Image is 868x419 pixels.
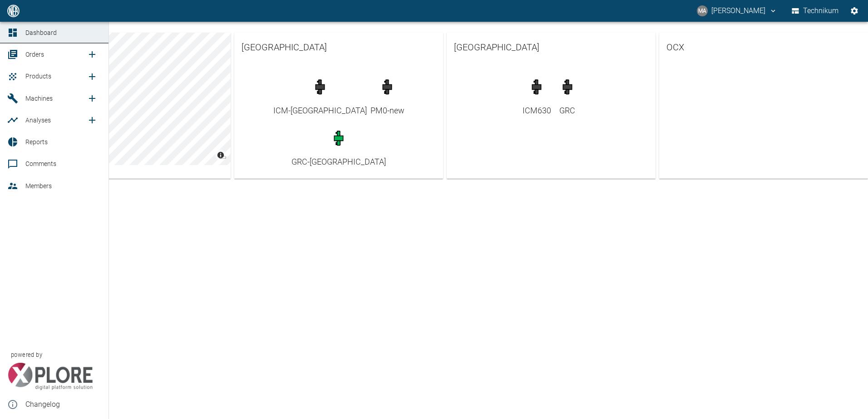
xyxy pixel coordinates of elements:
[25,138,48,146] span: Reports
[273,104,367,117] div: ICM-[GEOGRAPHIC_DATA]
[25,399,101,410] span: Changelog
[447,33,656,62] a: [GEOGRAPHIC_DATA]
[790,3,841,19] button: Technikum
[25,73,51,80] span: Products
[555,104,580,117] div: GRC
[25,117,51,124] span: Analyses
[7,363,93,390] img: Xplore Logo
[22,33,231,165] canvas: Map
[666,40,861,54] span: OCX
[697,5,708,16] div: MA
[25,182,52,190] span: Members
[11,351,42,359] span: powered by
[83,68,101,86] a: new /product/list/0
[659,33,868,62] a: OCX
[370,74,404,117] a: PM0-new
[25,51,44,58] span: Orders
[291,156,386,168] div: GRC-[GEOGRAPHIC_DATA]
[523,74,551,117] a: ICM630
[83,45,101,63] a: new /order/list/0
[370,104,404,117] div: PM0-new
[273,74,367,117] a: ICM-[GEOGRAPHIC_DATA]
[25,95,53,102] span: Machines
[242,40,436,54] span: [GEOGRAPHIC_DATA]
[6,5,20,17] img: logo
[25,29,57,36] span: Dashboard
[83,111,101,129] a: new /analyses/list/0
[523,104,551,117] div: ICM630
[695,3,779,19] button: mateus.andrade@neuman-esser.com.br
[291,126,386,168] a: GRC-[GEOGRAPHIC_DATA]
[83,89,101,107] a: new /machines
[454,40,648,54] span: [GEOGRAPHIC_DATA]
[555,74,580,117] a: GRC
[234,33,443,62] a: [GEOGRAPHIC_DATA]
[25,160,56,167] span: Comments
[846,3,863,19] button: Settings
